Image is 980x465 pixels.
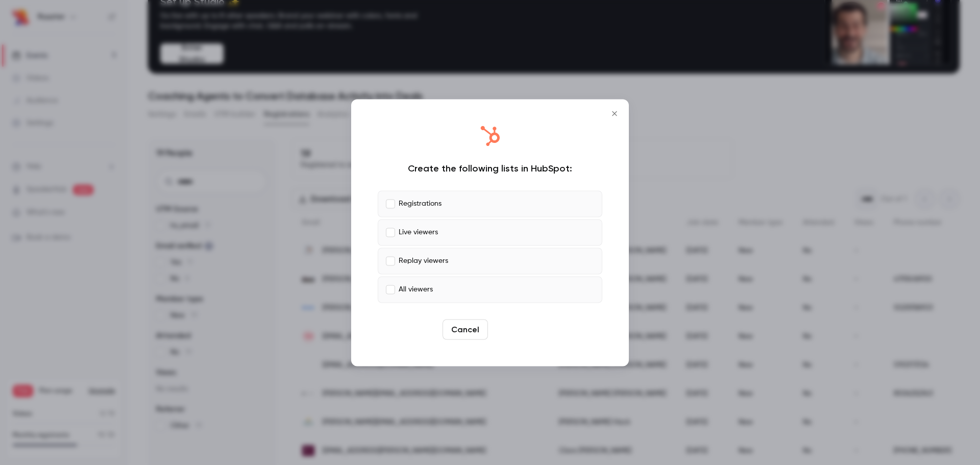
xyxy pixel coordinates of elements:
button: Create [492,319,538,339]
div: Create the following lists in HubSpot: [378,162,602,174]
p: Replay viewers [399,256,448,266]
button: Cancel [443,319,488,339]
p: Live viewers [399,227,438,238]
button: Close [604,103,625,124]
p: Registrations [399,199,442,209]
p: All viewers [399,284,433,295]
